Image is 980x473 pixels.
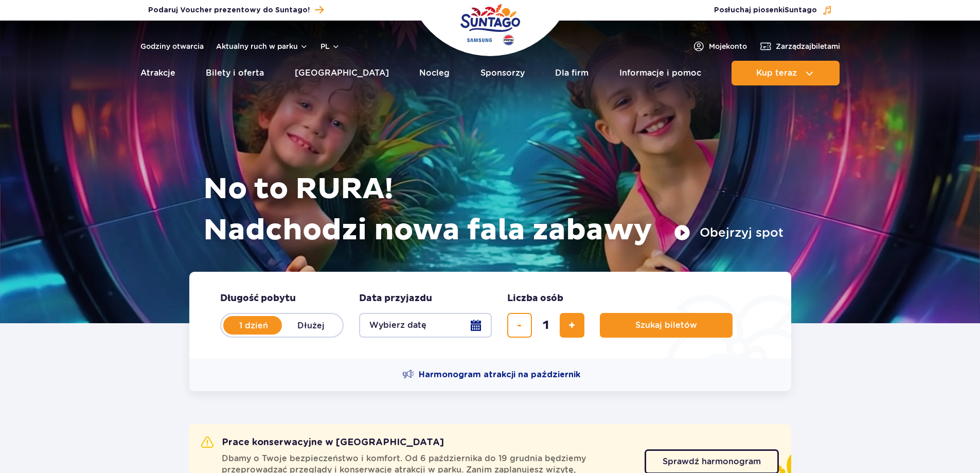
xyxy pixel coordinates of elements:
[600,313,733,338] button: Szukaj biletów
[203,169,783,251] h1: No to RURA! Nadchodzi nowa fala zabawy
[320,41,340,51] button: pl
[224,314,283,336] label: 1 dzień
[402,369,580,381] a: Harmonogram atrakcji na październik
[206,61,264,85] a: Bilety i oferta
[480,61,525,85] a: Sponsorzy
[785,7,817,14] span: Suntago
[776,41,840,51] span: Zarządzaj biletami
[759,40,840,52] a: Zarządzajbiletami
[560,313,584,338] button: dodaj bilet
[692,40,747,52] a: Mojekonto
[282,314,341,336] label: Dłużej
[419,369,580,380] span: Harmonogram atrakcji na październik
[507,292,563,305] span: Liczba osób
[756,68,797,78] span: Kup teraz
[619,61,701,85] a: Informacje i pomoc
[674,224,783,241] button: Obejrzyj spot
[732,61,840,85] button: Kup teraz
[714,5,832,15] button: Posłuchaj piosenkiSuntago
[140,61,175,85] a: Atrakcje
[220,292,296,305] span: Długość pobytu
[555,61,589,85] a: Dla firm
[359,313,492,338] button: Wybierz datę
[201,436,444,449] h2: Prace konserwacyjne w [GEOGRAPHIC_DATA]
[189,272,791,358] form: Planowanie wizyty w Park of Poland
[663,458,761,466] span: Sprawdź harmonogram
[216,42,308,50] button: Aktualny ruch w parku
[714,5,817,15] span: Posłuchaj piosenki
[148,3,324,17] a: Podaruj Voucher prezentowy do Suntago!
[533,313,558,338] input: liczba biletów
[359,292,432,305] span: Data przyjazdu
[140,41,204,51] a: Godziny otwarcia
[507,313,532,338] button: usuń bilet
[419,61,450,85] a: Nocleg
[635,321,697,330] span: Szukaj biletów
[295,61,389,85] a: [GEOGRAPHIC_DATA]
[148,5,310,15] span: Podaruj Voucher prezentowy do Suntago!
[709,41,747,51] span: Moje konto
